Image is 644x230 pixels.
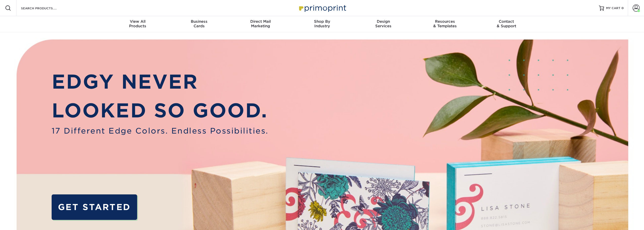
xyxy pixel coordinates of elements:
[52,125,268,137] span: 17 Different Edge Colors. Endless Possibilities.
[168,19,230,24] span: Business
[476,19,537,24] span: Contact
[476,16,537,32] a: Contact& Support
[414,19,476,28] div: & Templates
[291,19,353,24] span: Shop By
[414,19,476,24] span: Resources
[297,3,347,13] img: Primoprint
[168,19,230,28] div: Cards
[230,16,291,32] a: Direct MailMarketing
[353,19,414,28] div: Services
[353,16,414,32] a: DesignServices
[476,19,537,28] div: & Support
[230,19,291,24] span: Direct Mail
[107,19,169,24] span: View All
[52,67,268,96] p: EDGY NEVER
[52,96,268,125] p: LOOKED SO GOOD.
[606,6,620,10] span: MY CART
[107,16,169,32] a: View AllProducts
[230,19,291,28] div: Marketing
[168,16,230,32] a: BusinessCards
[20,5,70,11] input: SEARCH PRODUCTS.....
[107,19,169,28] div: Products
[52,194,137,220] a: GET STARTED
[291,16,353,32] a: Shop ByIndustry
[621,6,624,10] span: 0
[414,16,476,32] a: Resources& Templates
[353,19,414,24] span: Design
[291,19,353,28] div: Industry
